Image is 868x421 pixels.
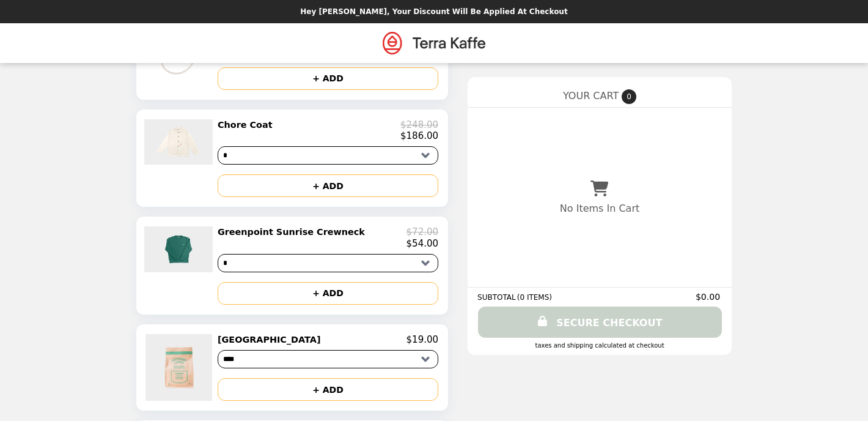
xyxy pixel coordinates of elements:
[383,31,485,56] img: Brand Logo
[400,119,438,130] p: $248.00
[477,342,722,349] div: Taxes and Shipping calculated at checkout
[622,89,636,104] span: 0
[218,226,370,237] h2: Greenpoint Sunrise Crewneck
[406,238,439,249] p: $54.00
[560,203,639,214] p: No Items In Cart
[563,90,619,102] span: YOUR CART
[406,334,439,345] p: $19.00
[218,334,326,345] h2: [GEOGRAPHIC_DATA]
[218,67,438,90] button: + ADD
[218,378,438,401] button: + ADD
[218,174,438,197] button: + ADD
[218,282,438,305] button: + ADD
[144,226,216,272] img: Greenpoint Sunrise Crewneck
[218,350,438,368] select: Select a product variant
[218,146,438,165] select: Select a product variant
[144,119,216,165] img: Chore Coat
[406,226,439,237] p: $72.00
[477,293,517,302] span: SUBTOTAL
[400,130,438,141] p: $186.00
[218,254,438,272] select: Select a product variant
[300,7,567,16] p: Hey [PERSON_NAME], your discount will be applied at checkout
[696,292,722,302] span: $0.00
[218,119,278,130] h2: Chore Coat
[145,334,215,401] img: Colombia
[517,293,552,302] span: ( 0 ITEMS )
